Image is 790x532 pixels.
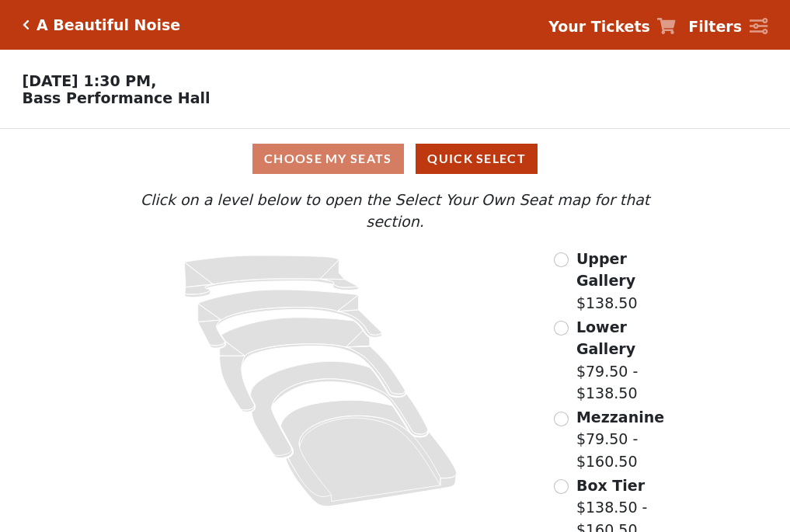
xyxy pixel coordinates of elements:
[688,16,767,38] a: Filters
[576,409,664,426] span: Mezzanine
[576,318,635,358] span: Lower Gallery
[576,477,645,494] span: Box Tier
[37,16,180,34] h5: A Beautiful Noise
[576,316,680,405] label: $79.50 - $138.50
[576,248,680,315] label: $138.50
[198,290,382,348] path: Lower Gallery - Seats Available: 24
[576,406,680,473] label: $79.50 - $160.50
[23,19,30,30] a: Click here to go back to filters
[548,16,676,38] a: Your Tickets
[185,256,359,297] path: Upper Gallery - Seats Available: 250
[576,250,635,290] span: Upper Gallery
[110,189,680,233] p: Click on a level below to open the Select Your Own Seat map for that section.
[416,144,538,174] button: Quick Select
[281,400,458,506] path: Orchestra / Parterre Circle - Seats Available: 22
[548,18,650,35] strong: Your Tickets
[688,18,742,35] strong: Filters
